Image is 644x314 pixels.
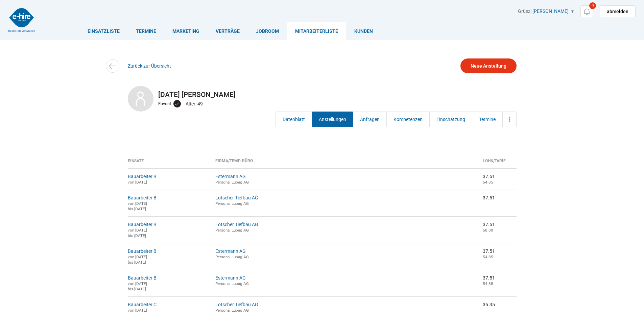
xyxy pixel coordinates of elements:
[128,255,147,265] small: von [DATE] bis [DATE]
[483,302,495,307] nobr: 35.35
[128,180,147,185] small: von [DATE]
[128,248,157,254] a: Bauarbeiter B
[215,281,249,286] small: Personal Lubag AG
[346,22,381,40] a: Kunden
[215,228,249,233] small: Personal Lubag AG
[128,302,157,307] a: Bauarbeiter C
[460,58,517,73] a: Neue Anstellung
[208,22,248,40] a: Verträge
[128,22,164,40] a: Termine
[128,281,147,291] small: von [DATE] bis [DATE]
[589,2,596,9] span: 9
[164,22,208,40] a: Marketing
[128,63,171,69] a: Zurück zur Übersicht
[215,222,258,227] a: Lötscher Tiefbau AG
[483,255,493,259] small: 54.85
[8,8,35,32] img: logo2.png
[353,112,387,127] a: Anfragen
[215,302,258,307] a: Lötscher Tiefbau AG
[210,159,478,168] th: Firma/Temp. Büro
[128,222,157,227] a: Bauarbeiter B
[128,275,157,281] a: Bauarbeiter B
[108,61,117,71] img: icon-arrow-left.svg
[582,7,591,16] img: icon-notification.svg
[483,222,495,227] nobr: 37.51
[128,174,157,179] a: Bauarbeiter B
[128,228,147,238] small: von [DATE] bis [DATE]
[215,248,246,254] a: Estermann AG
[532,8,569,14] a: [PERSON_NAME]
[215,201,249,206] small: Personal Lubag AG
[215,195,258,200] a: Lötscher Tiefbau AG
[483,281,493,286] small: 54.85
[128,159,210,168] th: Einsatz
[186,99,205,108] div: Alter: 49
[79,22,128,40] a: Einsatzliste
[483,275,495,281] nobr: 37.51
[215,180,249,185] small: Personal Lubag AG
[312,112,353,127] a: Anstellungen
[478,159,517,168] th: Lohn/Tarif
[287,22,346,40] a: Mitarbeiterliste
[215,275,246,281] a: Estermann AG
[215,255,249,259] small: Personal Lubag AG
[580,5,593,18] a: 9
[128,201,147,211] small: von [DATE] bis [DATE]
[128,91,517,99] h2: [DATE] [PERSON_NAME]
[472,112,503,127] a: Termine
[429,112,472,127] a: Einschätzung
[518,8,636,18] div: Grüezi
[215,308,249,313] small: Personal Lubag AG
[483,195,495,200] nobr: 37.51
[483,174,495,179] nobr: 37.51
[483,228,493,233] small: 58.80
[483,248,495,254] nobr: 37.51
[248,22,287,40] a: Jobroom
[483,180,493,185] small: 54.85
[600,5,636,18] a: abmelden
[386,112,430,127] a: Kompetenzen
[128,195,157,200] a: Bauarbeiter B
[276,112,312,127] a: Datenblatt
[215,174,246,179] a: Estermann AG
